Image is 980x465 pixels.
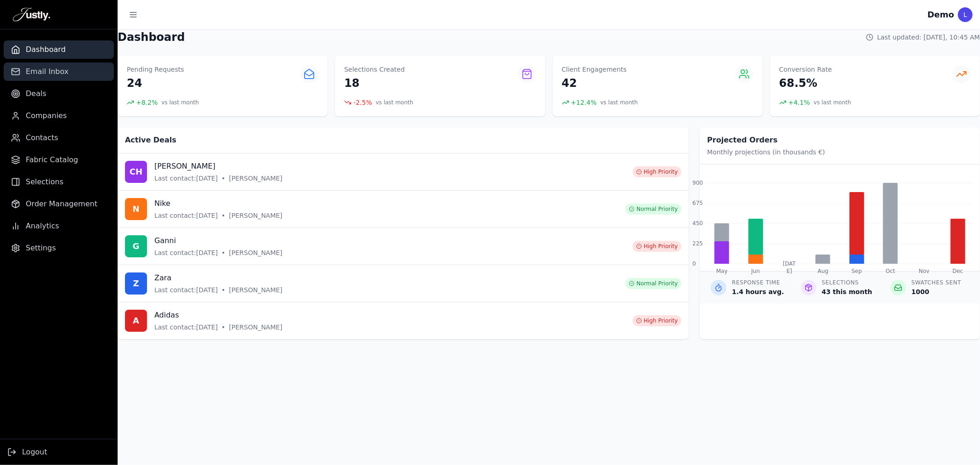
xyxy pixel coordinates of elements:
[125,235,147,257] div: G
[127,76,184,91] p: 24
[633,241,681,252] div: High Priority
[571,98,597,107] span: + 12.4 %
[877,33,980,42] span: Last updated: [DATE], 10:45 AM
[951,267,965,275] div: Dec
[344,76,405,91] p: 18
[928,8,954,21] div: Demo
[221,211,225,220] span: •
[788,98,810,107] span: + 4.1 %
[748,267,763,275] div: Jun
[4,40,114,59] a: Dashboard
[154,174,218,183] span: Last contact: [DATE]
[782,260,797,275] div: [DATE]
[125,135,681,146] h2: Active Deals
[154,272,283,284] h3: Zara
[850,267,864,275] div: Sep
[917,267,932,275] div: Nov
[154,248,218,257] span: Last contact: [DATE]
[692,240,703,247] span: 225
[692,179,703,187] span: 900
[600,99,638,106] span: vs last month
[353,98,372,107] span: -2.5 %
[912,279,961,286] p: Swatches Sent
[814,99,851,106] span: vs last month
[26,243,56,254] span: Settings
[125,6,142,23] button: Toggle sidebar
[633,315,681,326] div: High Priority
[22,447,47,458] span: Logout
[562,76,627,91] p: 42
[714,267,729,275] div: May
[13,7,50,22] img: Justly Logo
[154,211,218,220] span: Last contact: [DATE]
[229,174,282,183] span: [PERSON_NAME]
[4,129,114,147] a: Contacts
[4,62,114,81] a: Email Inbox
[221,285,225,295] span: •
[154,310,283,321] h3: Adidas
[154,198,283,209] h3: Nike
[732,287,784,296] p: 1.4 hours avg.
[4,85,114,103] a: Deals
[125,310,147,332] div: A
[26,154,78,165] span: Fabric Catalog
[26,66,68,77] span: Email Inbox
[376,99,414,106] span: vs last month
[625,278,681,289] div: Normal Priority
[958,7,973,22] div: L
[229,248,282,257] span: [PERSON_NAME]
[154,285,218,295] span: Last contact: [DATE]
[26,44,66,55] span: Dashboard
[822,279,872,286] p: Selections
[4,195,114,213] a: Order Management
[707,135,973,146] h2: Projected Orders
[4,239,114,257] a: Settings
[154,161,283,172] h3: [PERSON_NAME]
[625,204,681,215] div: Normal Priority
[161,99,199,106] span: vs last month
[707,147,973,157] p: Monthly projections (in thousands €)
[26,88,46,99] span: Deals
[136,98,158,107] span: + 8.2 %
[562,65,627,74] p: Client Engagements
[883,267,898,275] div: Oct
[221,248,225,257] span: •
[229,323,282,332] span: [PERSON_NAME]
[7,447,47,458] button: Logout
[4,173,114,191] a: Selections
[816,267,830,275] div: Aug
[26,221,59,232] span: Analytics
[118,30,185,45] h1: Dashboard
[344,65,405,74] p: Selections Created
[127,65,184,74] p: Pending Requests
[912,287,961,296] p: 1000
[125,198,147,220] div: N
[26,176,63,187] span: Selections
[26,110,67,121] span: Companies
[633,166,681,177] div: High Priority
[26,198,97,210] span: Order Management
[4,107,114,125] a: Companies
[4,217,114,235] a: Analytics
[221,323,225,332] span: •
[125,272,147,295] div: Z
[822,287,872,296] p: 43 this month
[221,174,225,183] span: •
[4,151,114,169] a: Fabric Catalog
[154,235,283,246] h3: Ganni
[229,211,282,220] span: [PERSON_NAME]
[26,132,58,143] span: Contacts
[692,220,703,227] span: 450
[779,76,832,91] p: 68.5%
[692,199,703,207] span: 675
[779,65,832,74] p: Conversion Rate
[229,285,282,295] span: [PERSON_NAME]
[732,279,784,286] p: Response Time
[154,323,218,332] span: Last contact: [DATE]
[692,260,696,267] span: 0
[125,161,147,183] div: CH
